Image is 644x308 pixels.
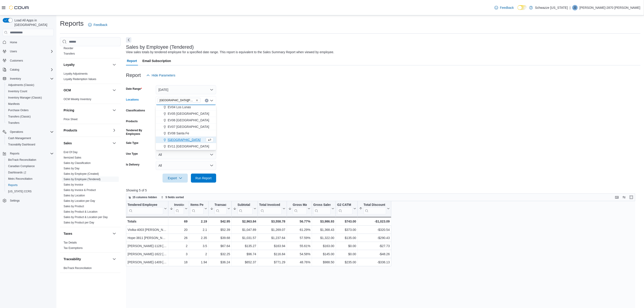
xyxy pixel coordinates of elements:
[5,157,55,163] button: BioTrack Reconciliation
[190,203,204,207] div: Items Per Transaction
[112,108,117,113] button: Pricing
[159,195,186,200] button: 5 fields sorted
[233,235,256,241] div: $1,031.57
[126,50,334,55] div: View sales totals by tendered employee for a specified date range. This report is equivalent to t...
[64,221,94,224] a: Sales by Product per Day
[6,101,21,107] a: Manifests
[6,136,33,141] a: Cash Management
[259,219,285,224] div: $3,558.78
[6,182,54,188] span: Reports
[8,67,21,72] button: Catalog
[210,203,230,214] button: Transaction Average
[170,243,188,249] div: 2
[64,257,81,261] h3: Traceability
[10,77,21,80] span: Inventory
[364,203,386,214] div: Total Discount
[210,227,230,232] div: $52.39
[64,205,84,208] a: Sales by Product
[337,203,353,214] div: G2 CATM
[191,174,216,183] button: Run Report
[128,203,163,207] div: Tendered Employee
[313,203,334,214] button: Gross Sales
[170,219,188,224] div: 69
[10,68,19,71] span: Catalog
[64,199,95,202] a: Sales by Location per Day
[64,231,111,236] button: Taxes
[64,97,91,101] span: OCM Weekly Inventory
[64,257,111,261] button: Traceability
[6,176,54,182] span: Metrc Reconciliation
[156,110,216,117] button: EV05 [GEOGRAPHIC_DATA]
[293,203,307,207] div: Gross Margin
[127,219,167,224] div: Totals
[233,219,256,224] div: $2,963.84
[174,203,184,207] div: Invoices Sold
[313,219,334,224] div: $3,986.93
[210,219,230,224] div: $42.95
[238,203,253,214] div: Subtotal
[8,198,54,203] span: Settings
[64,151,78,154] a: End Of Day
[6,114,32,119] a: Transfers (Classic)
[64,210,98,213] a: Sales by Product & Location
[64,108,74,113] h3: Pricing
[190,243,207,249] div: 3.5
[64,267,92,270] a: BioTrack Reconciliation
[6,82,36,88] a: Adjustments (Classic)
[500,5,514,10] span: Feedback
[64,246,83,250] a: Tax Exemptions
[170,227,188,232] div: 20
[128,251,167,257] div: [PERSON_NAME]-1622 [PERSON_NAME]
[313,243,334,249] div: $163.00
[6,114,54,119] span: Transfers (Classic)
[5,113,55,120] button: Transfers (Classic)
[1,129,55,135] button: Operations
[126,129,154,136] label: Tendered By Employees
[9,5,29,10] img: Cova
[337,227,356,232] div: $373.00
[210,99,213,102] button: Close list of options
[629,195,634,200] button: Enter fullscreen
[64,231,72,236] h3: Taxes
[127,56,137,65] span: Report
[195,176,212,180] span: Run Report
[6,136,54,141] span: Cash Management
[168,131,189,136] span: EV08 Santa Fe
[6,101,54,107] span: Manifests
[64,205,84,208] span: Sales by Product
[8,49,54,54] span: Users
[60,149,121,227] div: Sales
[1,39,55,45] button: Home
[64,117,78,121] span: Price Sheet
[259,227,285,232] div: $1,269.07
[233,203,256,214] button: Subtotal
[337,219,356,224] div: $743.00
[6,82,54,88] span: Adjustments (Classic)
[126,44,194,50] h3: Sales by Employee (Tendered)
[163,174,188,183] button: Export
[190,235,207,241] div: 2.35
[86,20,109,29] a: Feedback
[8,143,35,146] span: Traceabilty Dashboard
[64,194,85,197] a: Sales by Location
[288,203,310,214] button: Gross Margin
[156,161,216,170] button: All
[126,163,140,166] label: Is Delivery
[128,203,163,214] div: Tendered Employee
[3,37,54,216] nav: Complex example
[238,203,253,207] div: Subtotal
[64,161,91,165] a: Sales by Classification
[8,76,23,81] button: Inventory
[165,174,185,183] span: Export
[233,227,256,232] div: $1,047.89
[126,109,145,112] label: Classifications
[160,98,195,103] span: [GEOGRAPHIC_DATA][PERSON_NAME]
[64,156,81,159] span: Itemized Sales
[64,167,80,170] span: Sales by Day
[112,231,117,236] button: Taxes
[6,170,54,175] span: Dashboards
[126,98,139,101] label: Locations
